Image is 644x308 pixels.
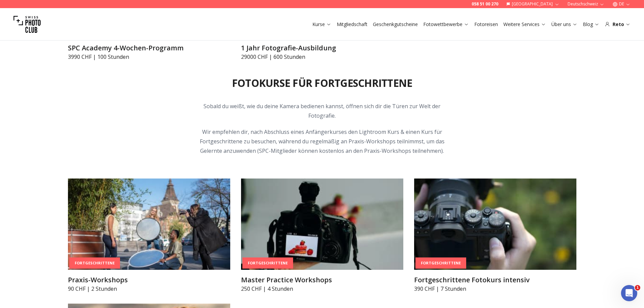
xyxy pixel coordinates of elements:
a: Mitgliedschaft [337,21,367,28]
h3: SPC Academy 4-Wochen-Programm [68,43,230,53]
img: Praxis-Workshops [68,179,230,270]
p: 3990 CHF | 100 Stunden [68,53,230,61]
a: Über uns [551,21,577,28]
button: Blog [580,20,602,29]
p: 390 CHF | 7 Stunden [414,285,576,293]
img: Master Practice Workshops [241,179,403,270]
h2: Fotokurse für Fortgeschrittene [232,77,412,89]
h3: Master Practice Workshops [241,275,403,285]
div: Fortgeschrittene [415,258,466,269]
a: Praxis-WorkshopsFortgeschrittenePraxis-Workshops90 CHF | 2 Stunden [68,179,230,293]
div: Fortgeschrittene [69,258,120,269]
button: Fotoreisen [472,20,501,29]
button: Kurse [310,20,334,29]
button: Über uns [549,20,580,29]
a: Kurse [312,21,331,28]
a: 058 51 00 270 [472,1,498,7]
p: 29000 CHF | 600 Stunden [241,53,403,61]
h3: 1 Jahr Fotografie-Ausbildung [241,43,403,53]
img: Swiss photo club [14,11,41,38]
button: Weitere Services [501,20,549,29]
button: Mitgliedschaft [334,20,370,29]
a: Blog [583,21,599,28]
h3: Praxis-Workshops [68,275,230,285]
a: Fotowettbewerbe [423,21,469,28]
span: 1 [635,285,640,290]
iframe: Intercom live chat [621,285,637,301]
p: Sobald du weißt, wie du deine Kamera bedienen kannst, öffnen sich dir die Türen zur Welt der Foto... [192,101,452,120]
button: Fotowettbewerbe [421,20,472,29]
p: 90 CHF | 2 Stunden [68,285,230,293]
img: Fortgeschrittene Fotokurs intensiv [414,179,576,270]
p: 250 CHF | 4 Stunden [241,285,403,293]
h3: Fortgeschrittene Fotokurs intensiv [414,275,576,285]
a: Geschenkgutscheine [373,21,418,28]
a: Weitere Services [503,21,546,28]
a: Fortgeschrittene Fotokurs intensivFortgeschritteneFortgeschrittene Fotokurs intensiv390 CHF | 7 S... [414,179,576,293]
div: Reto [605,21,630,28]
div: Fortgeschrittene [242,258,293,269]
button: Geschenkgutscheine [370,20,421,29]
a: Master Practice WorkshopsFortgeschritteneMaster Practice Workshops250 CHF | 4 Stunden [241,179,403,293]
a: Fotoreisen [474,21,498,28]
p: Wir empfehlen dir, nach Abschluss eines Anfängerkurses den Lightroom Kurs & einen Kurs für Fortge... [192,127,452,156]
